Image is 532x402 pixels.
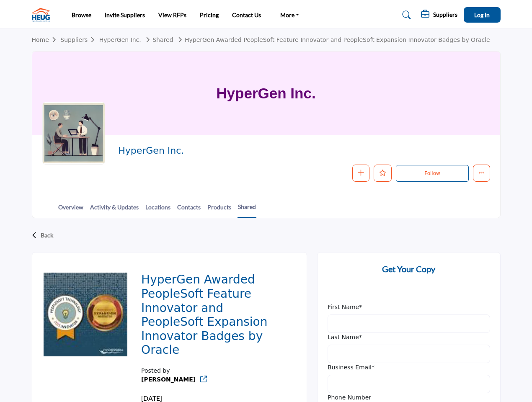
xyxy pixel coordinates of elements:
[473,165,490,182] button: More details
[105,11,145,18] a: Invite Suppliers
[238,202,256,218] a: Shared
[328,363,374,372] label: Business Email*
[207,203,232,217] a: Products
[118,145,349,156] h2: HyperGen Inc.
[464,7,501,23] button: Log In
[143,36,173,43] a: Shared
[32,36,61,43] a: Home
[175,36,490,43] a: HyperGen Awarded PeopleSoft Feature Innovator and PeopleSoft Expansion Innovator Badges by Oracle
[141,273,287,360] h2: HyperGen Awarded PeopleSoft Feature Innovator and PeopleSoft Expansion Innovator Badges by Oracle
[72,11,91,18] a: Browse
[421,10,457,20] div: Suppliers
[200,11,219,18] a: Pricing
[396,165,468,182] button: Follow
[328,314,490,333] input: First Name
[328,393,371,402] label: Phone Number
[99,36,141,43] a: HyperGen Inc.
[44,273,127,356] img: No Feature content logo
[328,303,362,312] label: First Name*
[394,8,416,22] a: Search
[328,333,362,342] label: Last Name*
[216,52,315,135] h1: HyperGen Inc.
[158,11,186,18] a: View RFPs
[328,263,490,275] h2: Get Your Copy
[141,375,196,384] b: Redirect to company listing - hypergen-inc
[328,345,490,363] input: Last Name
[32,8,54,22] img: site Logo
[90,203,139,217] a: Activity & Updates
[274,9,305,21] a: More
[145,203,171,217] a: Locations
[41,228,53,243] p: Back
[60,36,99,43] a: Suppliers
[58,203,84,217] a: Overview
[374,165,392,182] button: Like
[474,11,490,18] span: Log In
[433,11,457,18] h5: Suppliers
[141,394,162,402] span: [DATE]
[232,11,261,18] a: Contact Us
[141,376,196,383] a: [PERSON_NAME]
[328,375,490,393] input: Business Email
[177,203,201,217] a: Contacts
